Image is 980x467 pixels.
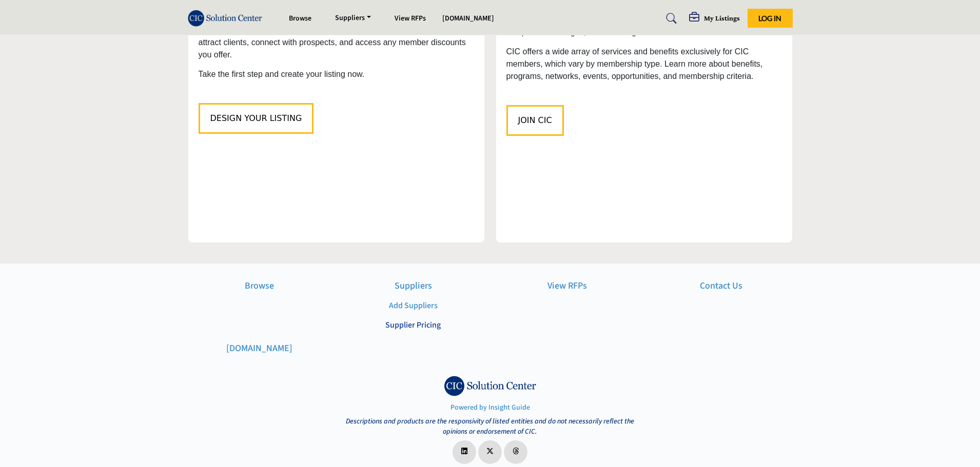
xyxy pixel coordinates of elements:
[289,13,311,24] a: Browse
[389,300,438,311] a: Add Suppliers
[442,13,494,24] a: [DOMAIN_NAME]
[453,440,476,464] a: LinkedIn Link
[450,402,530,413] a: Powered by Insight Guide
[758,14,781,23] span: Log In
[199,26,469,59] span: Create and design your listing to showcase your brand. Your company can attract clients, connect ...
[346,416,634,437] em: Descriptions and products are the responsivity of listed entities and do not necessarily reflect ...
[188,341,331,355] a: [DOMAIN_NAME]
[395,13,426,24] a: View RFPs
[506,47,763,80] span: CIC offers a wide array of services and benefits exclusively for CIC members, which vary by membe...
[342,279,485,293] a: Suppliers
[199,103,314,134] button: Design Your Listing
[506,3,769,36] span: The Council of Independent Colleges is an association of more than 700 nonprofit independent coll...
[496,279,639,293] a: View RFPs
[689,12,740,25] div: My Listings
[504,440,527,464] a: Threads Link
[478,440,502,464] a: Twitter Link
[199,70,365,78] span: Take the first step and create your listing now.
[748,9,793,28] button: Log In
[188,10,268,27] img: Site Logo
[506,105,564,136] button: Join CIC
[650,279,793,293] a: Contact Us
[656,10,683,27] a: Search
[210,113,302,123] span: Design Your Listing
[704,13,740,23] h5: My Listings
[385,319,441,331] a: Supplier Pricing
[444,376,536,396] img: No Site Logo
[188,279,331,293] a: Browse
[328,11,378,26] a: Suppliers
[518,115,552,125] span: Join CIC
